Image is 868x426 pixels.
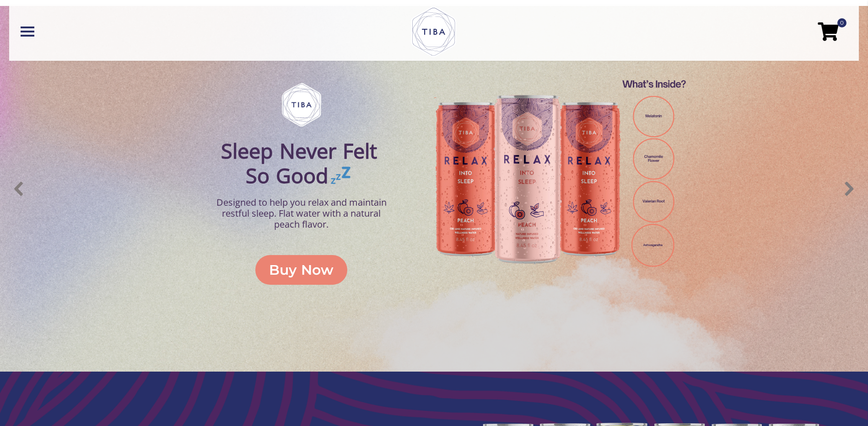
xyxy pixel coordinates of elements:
[210,195,393,232] p: Designed to help you relax and maintain restful sleep. Flat water with a natural peach flavor.
[7,176,32,201] div: previous arrow
[255,255,347,285] a: Buy Now
[837,18,846,27] span: 0
[208,136,391,190] div: Sleep Never Felt So Good
[838,177,861,200] img: next arrow
[837,176,862,201] div: next arrow
[818,25,838,36] a: 0
[330,165,351,186] img: 💤
[269,260,334,280] div: Buy Now
[8,177,31,200] img: previous arrow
